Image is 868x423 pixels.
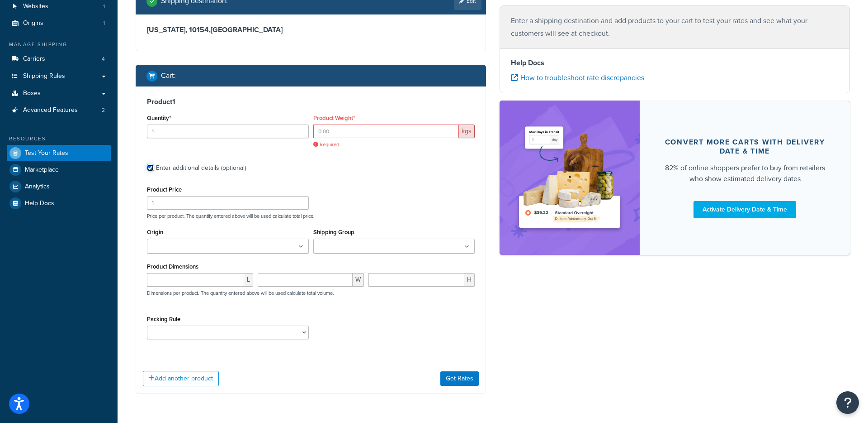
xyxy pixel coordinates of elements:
span: Boxes [23,90,41,97]
span: 2 [102,106,105,114]
input: Enter additional details (optional) [147,164,154,171]
span: Marketplace [25,166,59,174]
a: Shipping Rules [7,68,111,85]
a: Boxes [7,85,111,102]
span: Websites [23,3,48,10]
li: Origins [7,15,111,32]
a: Marketplace [7,162,111,178]
p: Price per product. The quantity entered above will be used calculate total price. [145,213,477,219]
label: Product Weight* [313,115,355,121]
span: Test Your Rates [25,149,68,157]
a: Advanced Features2 [7,102,111,119]
button: Open Resource Center [836,391,859,414]
span: Analytics [25,183,50,191]
div: Resources [7,135,111,143]
label: Origin [147,229,163,236]
a: Activate Delivery Date & Time [693,201,796,218]
button: Get Rates [440,371,479,386]
span: H [464,273,475,287]
h2: Cart : [161,72,176,80]
h3: Product 1 [147,97,475,106]
span: L [244,273,253,287]
label: Shipping Group [313,229,354,236]
label: Product Price [147,186,182,193]
span: 4 [102,55,105,63]
div: Enter additional details (optional) [156,162,246,174]
span: Carriers [23,55,45,63]
span: W [353,273,364,287]
span: 1 [103,3,105,10]
span: Advanced Features [23,106,78,114]
span: 1 [103,19,105,27]
label: Packing Rule [147,316,180,322]
span: Help Docs [25,200,54,207]
a: Carriers4 [7,51,111,67]
a: Help Docs [7,195,111,211]
h3: [US_STATE], 10154 , [GEOGRAPHIC_DATA] [147,25,475,34]
div: 82% of online shoppers prefer to buy from retailers who show estimated delivery dates [661,163,828,184]
label: Product Dimensions [147,263,198,270]
img: feature-image-ddt-36eae7f7280da8017bfb280eaccd9c446f90b1fe08728e4019434db127062ab4.png [513,114,626,241]
div: Convert more carts with delivery date & time [661,138,828,156]
label: Quantity* [147,115,171,121]
a: Origins1 [7,15,111,32]
a: Analytics [7,178,111,195]
span: kgs [459,125,475,138]
a: Test Your Rates [7,145,111,161]
span: Origins [23,19,43,27]
p: Enter a shipping destination and add products to your cart to test your rates and see what your c... [511,14,839,40]
span: Shipping Rules [23,72,65,80]
h4: Help Docs [511,58,839,68]
li: Carriers [7,51,111,67]
a: How to troubleshoot rate discrepancies [511,72,644,83]
input: 0.00 [313,125,459,138]
span: Required [313,141,475,148]
p: Dimensions per product. The quantity entered above will be used calculate total volume. [145,290,334,296]
div: Manage Shipping [7,41,111,48]
button: Add another product [143,371,219,386]
input: 0.0 [147,125,309,138]
li: Advanced Features [7,102,111,119]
